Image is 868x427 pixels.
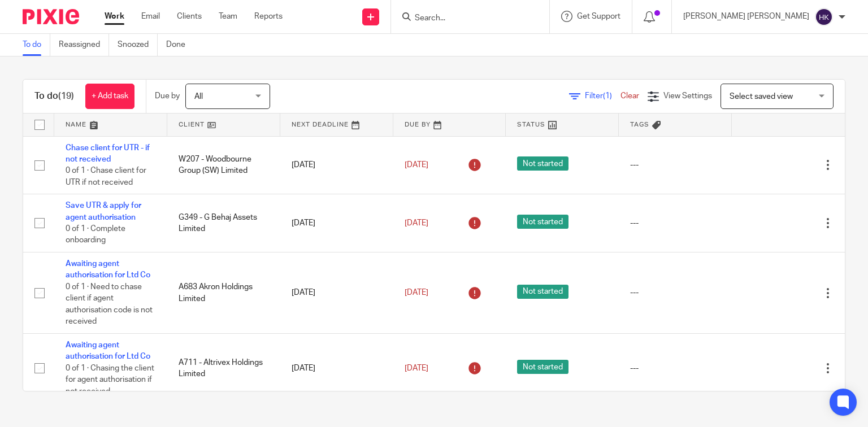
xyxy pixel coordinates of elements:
[280,334,393,403] td: [DATE]
[585,92,620,100] span: Filter
[219,11,237,22] a: Team
[34,90,74,102] h1: To do
[663,92,712,100] span: View Settings
[517,285,568,299] span: Not started
[630,121,649,128] span: Tags
[517,156,568,171] span: Not started
[58,91,74,101] span: (19)
[630,363,721,374] div: ---
[118,34,158,56] a: Snoozed
[815,8,833,26] img: svg%3E
[405,161,428,169] span: [DATE]
[66,167,146,186] span: 0 of 1 · Chase client for UTR if not received
[517,360,568,374] span: Not started
[194,93,203,101] span: All
[254,11,283,22] a: Reports
[577,12,620,20] span: Get Support
[167,334,280,403] td: A711 - Altrivex Holdings Limited
[280,252,393,334] td: [DATE]
[167,194,280,252] td: G349 - G Behaj Assets Limited
[683,11,809,22] p: [PERSON_NAME] [PERSON_NAME]
[166,34,194,56] a: Done
[167,136,280,194] td: W207 - Woodbourne Group (SW) Limited
[517,215,568,229] span: Not started
[730,93,793,101] span: Select saved view
[603,92,612,100] span: (1)
[280,136,393,194] td: [DATE]
[155,90,180,102] p: Due by
[66,202,141,221] a: Save UTR & apply for agent authorisation
[66,341,150,360] a: Awaiting agent authorisation for Ltd Co
[405,364,428,372] span: [DATE]
[405,289,428,297] span: [DATE]
[414,14,515,24] input: Search
[167,252,280,334] td: A683 Akron Holdings Limited
[85,84,134,109] a: + Add task
[66,144,150,163] a: Chase client for UTR - if not received
[23,34,50,56] a: To do
[66,225,125,245] span: 0 of 1 · Complete onboarding
[66,260,150,279] a: Awaiting agent authorisation for Ltd Co
[630,159,721,171] div: ---
[630,217,721,229] div: ---
[105,11,124,22] a: Work
[141,11,160,22] a: Email
[405,219,428,227] span: [DATE]
[177,11,202,22] a: Clients
[66,364,154,395] span: 0 of 1 · Chasing the client for agent authorisation if not received
[23,9,79,24] img: Pixie
[59,34,109,56] a: Reassigned
[620,92,639,100] a: Clear
[280,194,393,252] td: [DATE]
[630,287,721,298] div: ---
[66,283,153,326] span: 0 of 1 · Need to chase client if agent authorisation code is not received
